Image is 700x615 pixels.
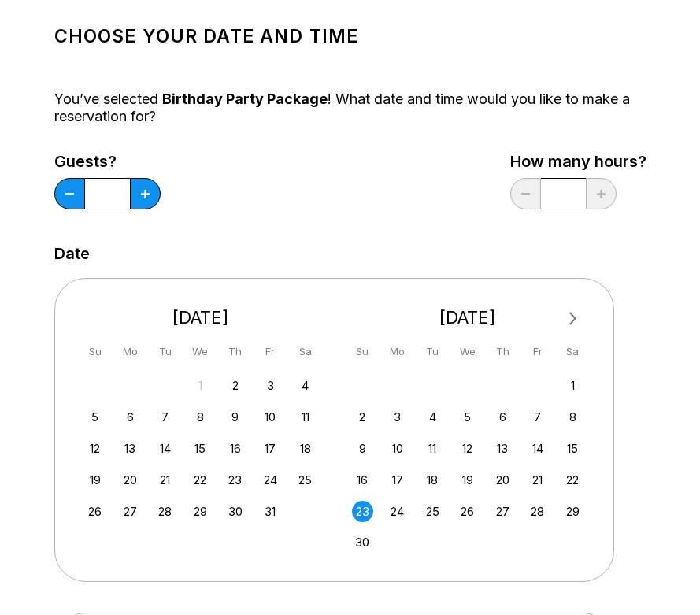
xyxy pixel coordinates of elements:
div: We [190,341,211,362]
div: Choose Wednesday, October 22nd, 2025 [190,469,211,491]
div: Choose Wednesday, October 29th, 2025 [190,501,211,522]
div: Choose Saturday, November 15th, 2025 [562,438,583,459]
span: Birthday Party Package [162,91,328,107]
div: Choose Sunday, November 30th, 2025 [352,532,373,553]
div: Choose Thursday, October 2nd, 2025 [224,375,246,396]
div: Choose Thursday, October 23rd, 2025 [224,469,246,491]
div: Choose Monday, October 27th, 2025 [120,501,141,522]
div: Choose Sunday, October 5th, 2025 [84,406,106,428]
div: Choose Tuesday, October 7th, 2025 [154,406,176,428]
div: Mo [120,341,141,362]
div: Choose Thursday, October 16th, 2025 [224,438,246,459]
div: Choose Friday, October 24th, 2025 [260,469,281,491]
div: Choose Friday, October 17th, 2025 [260,438,281,459]
div: Choose Wednesday, November 19th, 2025 [457,469,478,491]
div: Choose Monday, October 6th, 2025 [120,406,141,428]
div: Su [84,341,106,362]
div: month 2025-11 [350,373,586,554]
div: Choose Sunday, November 16th, 2025 [352,469,373,491]
div: Choose Wednesday, October 8th, 2025 [190,406,211,428]
div: Choose Friday, November 14th, 2025 [527,438,548,459]
div: Choose Sunday, October 19th, 2025 [84,469,106,491]
button: Next Month [561,306,586,332]
div: Choose Sunday, November 2nd, 2025 [352,406,373,428]
div: Choose Tuesday, October 14th, 2025 [154,438,176,459]
div: Choose Thursday, October 30th, 2025 [224,501,246,522]
div: Choose Saturday, October 25th, 2025 [294,469,316,491]
div: Choose Tuesday, November 25th, 2025 [422,501,443,522]
div: Tu [422,341,443,362]
div: Th [492,341,513,362]
div: [DATE] [346,307,590,328]
div: Choose Saturday, November 1st, 2025 [562,375,583,396]
div: You’ve selected ! What date and time would you like to make a reservation for? [54,91,646,125]
div: Choose Saturday, October 4th, 2025 [294,375,316,396]
div: Choose Friday, November 7th, 2025 [527,406,548,428]
div: Fr [260,341,281,362]
div: Choose Saturday, October 11th, 2025 [294,406,316,428]
label: Date [54,245,90,262]
div: Choose Wednesday, November 26th, 2025 [457,501,478,522]
div: Choose Tuesday, November 11th, 2025 [422,438,443,459]
div: Choose Sunday, October 12th, 2025 [84,438,106,459]
div: Choose Tuesday, November 4th, 2025 [422,406,443,428]
div: Choose Thursday, November 13th, 2025 [492,438,513,459]
div: Choose Saturday, November 29th, 2025 [562,501,583,522]
div: Choose Sunday, November 23rd, 2025 [352,501,373,522]
div: Choose Monday, November 3rd, 2025 [387,406,408,428]
div: Choose Saturday, October 18th, 2025 [294,438,316,459]
div: Choose Thursday, November 6th, 2025 [492,406,513,428]
div: Not available Wednesday, October 1st, 2025 [190,375,211,396]
div: Choose Wednesday, November 5th, 2025 [457,406,478,428]
div: Choose Monday, November 10th, 2025 [387,438,408,459]
div: Choose Friday, October 3rd, 2025 [260,375,281,396]
div: Choose Wednesday, November 12th, 2025 [457,438,478,459]
div: Sa [294,341,316,362]
div: Choose Monday, November 17th, 2025 [387,469,408,491]
div: Choose Tuesday, November 18th, 2025 [422,469,443,491]
div: We [457,341,478,362]
div: Choose Tuesday, October 21st, 2025 [154,469,176,491]
label: How many hours? [510,153,646,170]
div: Choose Monday, October 20th, 2025 [120,469,141,491]
div: Choose Saturday, November 8th, 2025 [562,406,583,428]
div: Su [352,341,373,362]
label: Guests? [54,153,161,170]
div: Choose Thursday, October 9th, 2025 [224,406,246,428]
div: Sa [562,341,583,362]
div: Choose Friday, November 21st, 2025 [527,469,548,491]
div: Choose Wednesday, October 15th, 2025 [190,438,211,459]
h1: Choose your Date and time [54,25,646,47]
div: Choose Monday, October 13th, 2025 [120,438,141,459]
div: Fr [527,341,548,362]
div: Choose Thursday, November 27th, 2025 [492,501,513,522]
div: Choose Friday, November 28th, 2025 [527,501,548,522]
div: [DATE] [79,307,323,328]
div: Choose Sunday, November 9th, 2025 [352,438,373,459]
div: Choose Friday, October 10th, 2025 [260,406,281,428]
div: Choose Tuesday, October 28th, 2025 [154,501,176,522]
div: Th [224,341,246,362]
div: Mo [387,341,408,362]
div: Choose Friday, October 31st, 2025 [260,501,281,522]
div: month 2025-10 [83,373,319,522]
div: Choose Saturday, November 22nd, 2025 [562,469,583,491]
div: Choose Thursday, November 20th, 2025 [492,469,513,491]
div: Tu [154,341,176,362]
div: Choose Sunday, October 26th, 2025 [84,501,106,522]
div: Choose Monday, November 24th, 2025 [387,501,408,522]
